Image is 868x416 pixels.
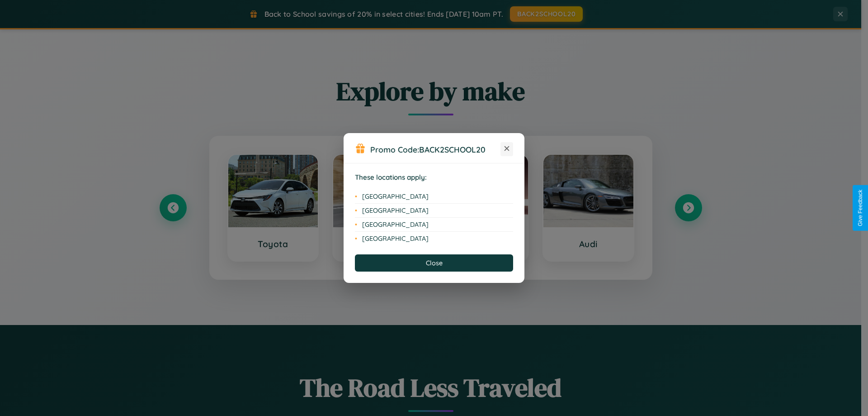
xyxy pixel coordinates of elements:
[355,218,513,232] li: [GEOGRAPHIC_DATA]
[857,190,863,226] div: Give Feedback
[370,144,500,154] h3: Promo Code:
[355,254,513,272] button: Close
[355,232,513,245] li: [GEOGRAPHIC_DATA]
[419,144,486,154] b: BACK2SCHOOL20
[355,190,513,204] li: [GEOGRAPHIC_DATA]
[355,204,513,218] li: [GEOGRAPHIC_DATA]
[355,173,427,182] strong: These locations apply:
